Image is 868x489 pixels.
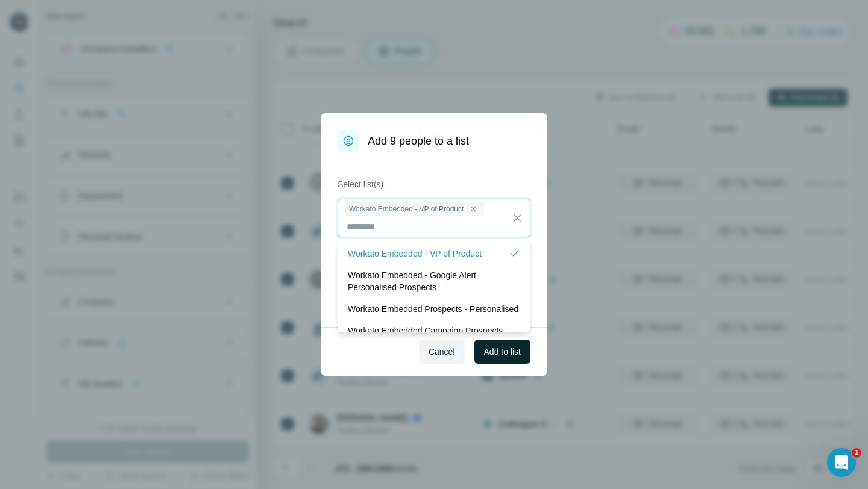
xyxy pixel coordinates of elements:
span: Cancel [429,346,455,358]
span: Add to list [484,346,521,358]
button: Add to list [474,340,530,364]
span: 1 [852,448,861,458]
p: Workato Embedded Prospects - Personalised [348,303,518,315]
p: Workato Embedded Campaign Prospects [348,325,503,337]
div: Workato Embedded - VP of Product [345,202,484,216]
iframe: Intercom live chat [827,448,856,477]
h1: Add 9 people to a list [368,132,469,149]
p: Workato Embedded - Google Alert Personalised Prospects [348,269,520,293]
p: Workato Embedded - VP of Product [348,248,482,260]
label: Select list(s) [338,178,530,190]
button: Cancel [419,340,465,364]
